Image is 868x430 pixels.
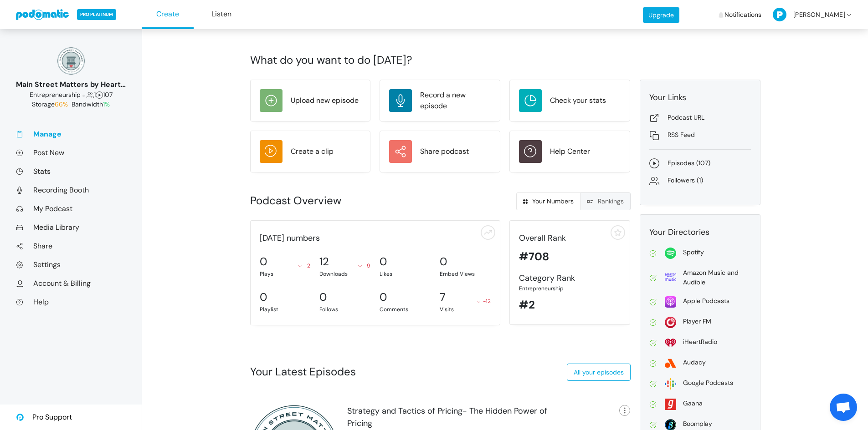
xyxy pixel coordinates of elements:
div: Overall Rank [519,232,621,244]
a: Record a new episode [389,89,491,112]
div: 0 [380,253,387,270]
a: Settings [16,260,126,269]
div: -9 [358,262,370,270]
div: 0 [260,253,267,270]
div: Spotify [683,248,704,257]
a: Stats [16,167,126,176]
div: Comments [380,305,431,314]
div: Category Rank [519,272,621,284]
div: Plays [260,270,311,278]
img: player_fm-2f731f33b7a5920876a6a59fec1291611fade0905d687326e1933154b96d4679.svg [665,317,676,328]
span: Storage [32,100,70,108]
a: Upload new episode [260,89,361,112]
div: 7 [440,289,446,305]
a: Your Numbers [516,192,580,210]
div: Amazon Music and Audible [683,268,751,287]
a: Create a clip [260,140,361,163]
a: All your episodes [567,364,631,381]
a: Media Library [16,223,126,232]
div: Your Links [649,91,751,104]
div: Podcast Overview [250,192,436,209]
span: Episodes [96,91,103,99]
img: amazon-69639c57110a651e716f65801135d36e6b1b779905beb0b1c95e1d99d62ebab9.svg [665,272,676,283]
div: Your Directories [649,226,751,238]
div: Playlist [260,305,311,314]
a: Apple Podcasts [649,296,751,308]
a: Check your stats [519,89,621,112]
div: 12 [319,253,329,270]
div: -12 [477,297,491,305]
img: spotify-814d7a4412f2fa8a87278c8d4c03771221523d6a641bdc26ea993aaf80ac4ffe.svg [665,248,676,259]
div: Record a new episode [420,90,491,111]
a: Post New [16,148,126,157]
div: Audacy [683,358,706,367]
div: Create a clip [291,146,334,157]
a: Upgrade [643,7,679,23]
div: Upload new episode [291,95,359,106]
a: Help Center [519,140,621,163]
div: Main Street Matters by Heart on [GEOGRAPHIC_DATA] [16,79,126,90]
div: #2 [519,297,621,313]
a: My Podcast [16,204,126,213]
a: Followers (1) [649,176,751,186]
div: 0 [380,289,387,305]
span: Bandwidth [72,100,110,108]
div: Open chat [830,394,857,421]
div: Gaana [683,399,703,408]
div: 1 107 [16,90,126,100]
a: Amazon Music and Audible [649,268,751,287]
a: Manage [16,129,126,139]
span: Business: Entrepreneurship [30,91,81,99]
a: Gaana [649,399,751,410]
div: Strategy and Tactics of Pricing- The Hidden Power of Pricing [347,405,565,430]
a: Help [16,297,126,307]
span: 66% [55,100,68,108]
div: Share podcast [420,146,469,157]
div: Help Center [550,146,590,157]
img: apple-26106266178e1f815f76c7066005aa6211188c2910869e7447b8cdd3a6512788.svg [665,296,676,308]
div: #708 [519,248,621,265]
img: audacy-5d0199fadc8dc77acc7c395e9e27ef384d0cbdead77bf92d3603ebf283057071.svg [665,358,676,369]
img: gaana-acdc428d6f3a8bcf3dfc61bc87d1a5ed65c1dda5025f5609f03e44ab3dd96560.svg [665,399,676,410]
div: Visits [440,305,491,314]
span: 1% [103,100,110,108]
div: Apple Podcasts [683,296,729,306]
a: Player FM [649,317,751,328]
div: 0 [440,253,447,270]
a: Spotify [649,248,751,259]
div: 0 [260,289,267,305]
div: [DATE] numbers [255,232,496,244]
div: Check your stats [550,95,606,106]
span: Followers [87,91,94,99]
a: [PERSON_NAME] [773,1,853,28]
div: What do you want to do [DATE]? [250,52,760,68]
div: Likes [380,270,431,278]
div: Entrepreneurship [519,284,621,293]
div: Boomplay [683,419,712,429]
a: iHeartRadio [649,337,751,349]
img: P-50-ab8a3cff1f42e3edaa744736fdbd136011fc75d0d07c0e6946c3d5a70d29199b.png [773,8,786,21]
a: Share [16,241,126,251]
div: Google Podcasts [683,378,733,388]
a: Create [142,0,194,29]
div: Embed Views [440,270,491,278]
a: Audacy [649,358,751,369]
img: google-2dbf3626bd965f54f93204bbf7eeb1470465527e396fa5b4ad72d911f40d0c40.svg [665,378,676,390]
a: Recording Booth [16,185,126,195]
a: Listen [195,0,247,29]
a: RSS Feed [649,130,751,140]
div: Player FM [683,317,711,326]
div: 0 [319,289,327,305]
a: Podcast URL [649,113,751,123]
a: Rankings [580,192,631,210]
div: Downloads [319,270,370,278]
a: Account & Billing [16,278,126,288]
div: iHeartRadio [683,337,717,347]
a: Share podcast [389,140,491,163]
a: Google Podcasts [649,378,751,390]
img: 150x150_17130234.png [57,47,85,75]
span: Notifications [724,1,761,28]
div: Follows [319,305,370,314]
div: -2 [298,262,310,270]
a: Pro Support [16,405,72,430]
